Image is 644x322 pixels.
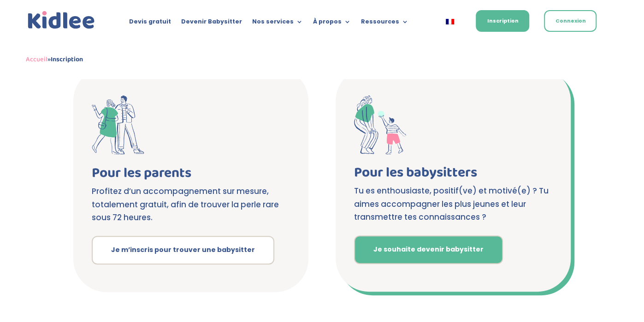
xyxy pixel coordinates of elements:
[313,18,351,29] a: À propos
[354,95,407,154] img: babysitter
[354,235,503,264] a: Je souhaite devenir babysitter
[92,236,274,264] a: Je m’inscris pour trouver une babysitter
[181,18,242,29] a: Devenir Babysitter
[446,19,454,24] img: Français
[354,184,552,224] p: Tu es enthousiaste, positif(ve) et motivé(e) ? Tu aimes accompagner les plus jeunes et leur trans...
[26,54,83,65] span: »
[92,185,290,225] p: Profitez d’un accompagnement sur mesure, totalement gratuit, afin de trouver la perle rare sous 7...
[26,54,47,65] a: Accueil
[92,166,290,185] h2: Pour les parents
[476,10,529,32] a: Inscription
[26,9,97,31] img: logo_kidlee_bleu
[361,18,408,29] a: Ressources
[92,95,144,155] img: parents
[252,18,303,29] a: Nos services
[26,9,97,31] a: Kidlee Logo
[51,54,83,65] strong: Inscription
[129,18,171,29] a: Devis gratuit
[354,166,552,184] h2: Pour les babysitters
[544,10,597,32] a: Connexion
